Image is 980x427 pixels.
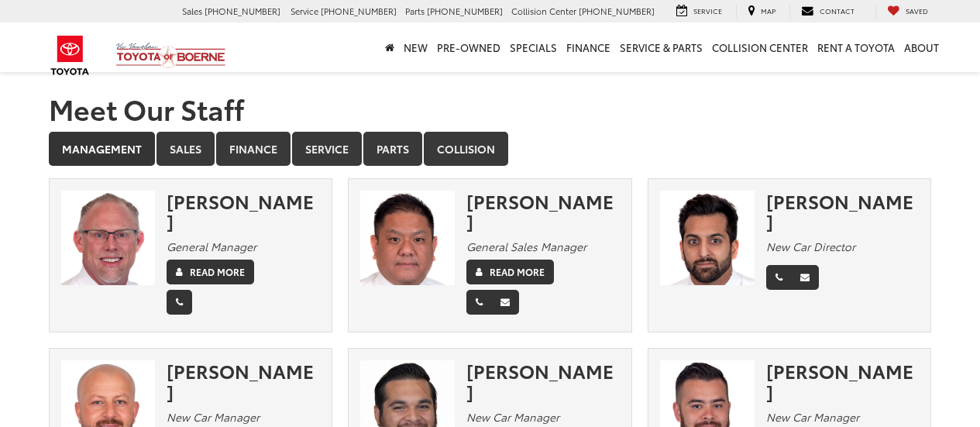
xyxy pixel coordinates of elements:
span: [PHONE_NUMBER] [427,5,503,17]
a: Map [736,5,787,19]
a: Phone [466,290,492,315]
span: Contact [820,5,854,15]
span: [PHONE_NUMBER] [205,5,280,17]
div: [PERSON_NAME] [167,191,320,232]
a: Email [491,290,519,315]
a: Parts [363,132,422,166]
em: New Car Manager [766,409,859,425]
a: Read More [466,260,554,284]
div: [PERSON_NAME] [766,360,920,401]
a: Sales [156,132,215,166]
div: [PERSON_NAME] [167,360,320,401]
span: Map [761,5,775,15]
img: Vic Vaughan Toyota of Boerne [115,42,226,69]
span: Sales [182,5,202,17]
label: Read More [190,265,245,279]
em: General Manager [167,239,256,254]
a: Collision Center [707,22,813,72]
div: Department Tabs [49,132,932,167]
div: [PERSON_NAME] [466,191,620,232]
img: Toyota [41,30,99,81]
a: Service & Parts: Opens in a new tab [615,22,707,72]
em: New Car Manager [466,409,559,425]
span: [PHONE_NUMBER] [321,5,397,17]
a: Management [49,132,155,166]
label: Read More [490,265,545,279]
a: My Saved Vehicles [875,5,940,19]
div: [PERSON_NAME] [766,191,920,232]
a: Collision [424,132,508,166]
a: Specials [505,22,562,72]
a: Finance [562,22,615,72]
a: Service [292,132,362,166]
a: New [399,22,432,72]
em: General Sales Manager [466,239,586,254]
a: Service [665,5,734,19]
span: Service [693,5,722,15]
a: Read More [167,260,254,284]
a: Contact [789,5,866,19]
img: Tuan Tran [360,191,455,285]
span: Service [291,5,318,17]
a: Finance [216,132,291,166]
span: Saved [906,5,928,15]
a: Email [791,265,819,290]
span: Collision Center [511,5,576,17]
em: New Car Director [766,239,855,254]
div: [PERSON_NAME] [466,360,620,401]
a: Rent a Toyota [813,22,899,72]
span: [PHONE_NUMBER] [579,5,655,17]
em: New Car Manager [167,409,260,425]
img: Aman Shiekh [660,191,755,285]
img: Chris Franklin [61,191,156,285]
a: Phone [766,265,792,290]
a: About [899,22,944,72]
a: Phone [167,290,192,315]
h1: Meet Our Staff [49,93,932,124]
a: Pre-Owned [432,22,505,72]
span: Parts [405,5,425,17]
a: Home [380,22,399,72]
